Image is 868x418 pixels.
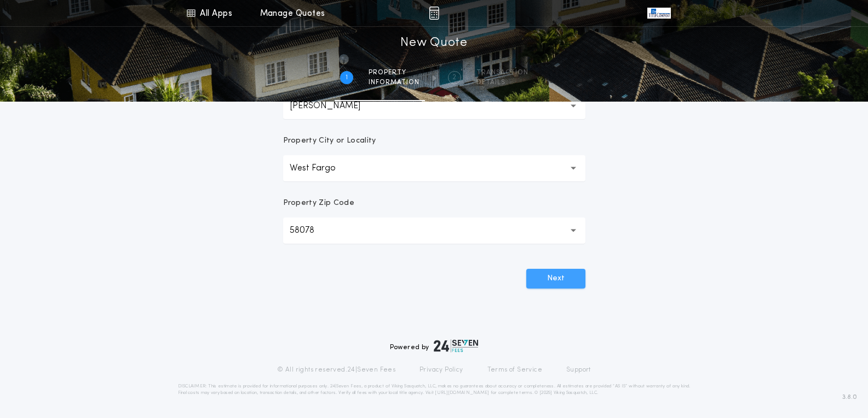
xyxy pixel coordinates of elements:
[283,198,354,209] p: Property Zip Code
[290,224,332,237] p: 58078
[283,136,376,146] p: Property City or Locality
[178,383,691,396] p: DISCLAIMER: This estimate is provided for informational purposes only. 24|Seven Fees, a product o...
[390,339,479,352] div: Powered by
[434,339,479,352] img: logo
[842,392,857,402] span: 3.8.0
[476,78,528,87] span: details
[487,366,542,374] a: Terms of Service
[476,68,528,77] span: Transaction
[346,73,348,82] h2: 1
[369,68,419,77] span: Property
[435,391,489,395] a: [URL][DOMAIN_NAME]
[277,366,395,374] p: © All rights reserved. 24|Seven Fees
[369,78,419,87] span: information
[400,34,467,52] h1: New Quote
[290,162,353,175] p: West Fargo
[452,73,456,82] h2: 2
[283,93,585,119] button: [PERSON_NAME]
[283,217,585,244] button: 58078
[419,366,463,374] a: Privacy Policy
[290,99,378,113] p: [PERSON_NAME]
[429,7,439,20] img: img
[283,155,585,181] button: West Fargo
[526,269,585,289] button: Next
[647,8,670,19] img: vs-icon
[566,366,591,374] a: Support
